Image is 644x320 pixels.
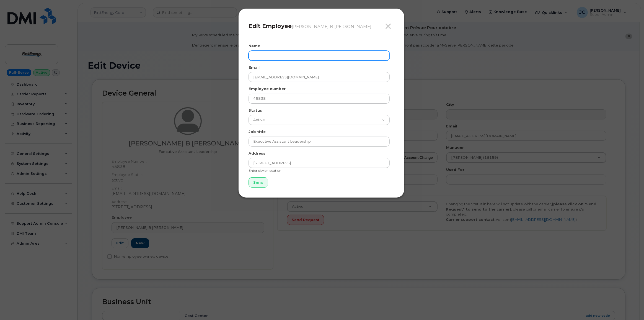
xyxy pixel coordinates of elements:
[249,86,286,91] label: Employee number
[292,24,371,29] small: [PERSON_NAME] B [PERSON_NAME]
[249,168,281,173] small: Enter city or location
[249,65,260,70] label: Email
[249,43,260,48] label: Name
[249,177,268,188] input: Send
[620,296,640,316] iframe: Messenger Launcher
[249,129,266,134] label: Job title
[249,151,265,156] label: Address
[249,23,394,29] h4: Edit Employee
[249,108,262,113] label: Status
